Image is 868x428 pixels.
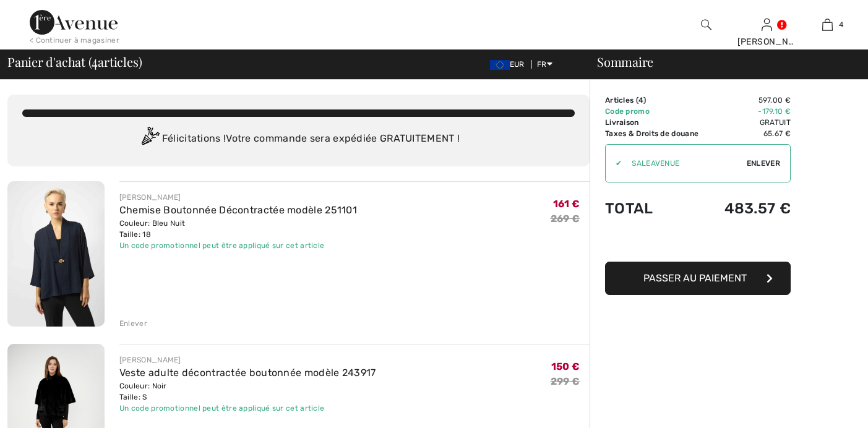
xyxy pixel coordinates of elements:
s: 269 € [551,213,580,225]
td: Articles ( ) [605,95,713,106]
td: 597.00 € [713,95,791,106]
div: Félicitations ! Votre commande sera expédiée GRATUITEMENT ! [22,127,575,152]
div: Un code promotionnel peut être appliqué sur cet article [119,403,376,414]
img: Congratulation2.svg [137,127,162,152]
div: [PERSON_NAME] [119,192,357,203]
div: [PERSON_NAME] [119,354,376,366]
button: Passer au paiement [605,262,791,295]
iframe: PayPal [605,229,791,257]
a: Se connecter [762,19,772,30]
div: Couleur: Noir Taille: S [119,380,376,403]
div: Un code promotionnel peut être appliqué sur cet article [119,240,357,251]
td: Gratuit [713,117,791,128]
span: Panier d'achat ( articles) [7,56,142,68]
td: 483.57 € [713,187,791,229]
span: Passer au paiement [643,272,747,284]
span: EUR [490,60,530,69]
span: Enlever [747,158,780,169]
a: 4 [798,17,857,32]
td: Livraison [605,117,713,128]
td: 65.67 € [713,128,791,139]
td: -179.10 € [713,106,791,117]
div: ✔ [606,158,622,169]
span: 161 € [553,198,580,210]
td: Total [605,187,713,229]
div: [PERSON_NAME] [737,35,797,48]
span: 4 [638,96,643,105]
span: FR [537,60,552,69]
div: Couleur: Bleu Nuit Taille: 18 [119,218,357,240]
a: Chemise Boutonnée Décontractée modèle 251101 [119,204,357,216]
span: 4 [839,19,843,30]
input: Code promo [622,145,747,182]
div: < Continuer à magasiner [30,35,119,46]
img: recherche [701,17,711,32]
img: Euro [490,60,510,70]
s: 299 € [551,375,580,387]
td: Taxes & Droits de douane [605,128,713,139]
div: Sommaire [582,56,861,68]
td: Code promo [605,106,713,117]
img: 1ère Avenue [30,10,118,35]
img: Chemise Boutonnée Décontractée modèle 251101 [7,181,105,327]
div: Enlever [119,318,147,329]
img: Mes infos [762,17,772,32]
a: Veste adulte décontractée boutonnée modèle 243917 [119,367,376,379]
span: 4 [92,53,98,69]
img: Mon panier [822,17,833,32]
span: 150 € [551,361,580,372]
